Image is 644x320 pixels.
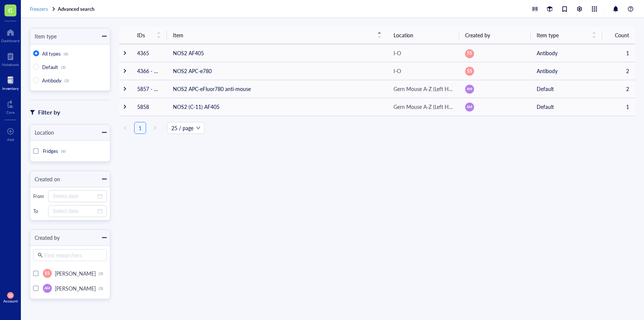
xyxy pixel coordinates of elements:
div: I-O [394,49,401,57]
div: Created by [30,233,60,242]
div: Gern Mouse A-Z (Left Half) [394,85,453,93]
span: 25 / page [171,122,200,134]
td: NOS2 (C-11) AF405 [167,98,388,116]
a: Advanced search [58,6,96,12]
span: Antibody [42,77,61,84]
span: Item [173,31,373,39]
td: NOS2 APC-eFluor780 anti-mouse [167,80,388,98]
td: Default [531,80,602,98]
a: 1 [135,122,146,134]
li: 1 [134,122,146,134]
input: Select date [53,192,96,200]
div: (3) [99,286,103,291]
li: Next Page [149,122,161,134]
div: Created on [30,175,60,183]
th: Created by [459,26,531,44]
span: AM [467,104,472,110]
td: 4365 [131,44,167,62]
span: IDs [137,31,152,39]
a: Inventory [2,74,19,91]
td: 4366 - 4367 [131,62,167,80]
span: SS [9,294,12,298]
span: left [123,126,127,130]
td: Antibody [531,44,602,62]
a: Freezers [30,6,56,12]
span: Fridges [43,147,58,154]
button: left [119,122,131,134]
td: NOS2 AF405 [167,44,388,62]
a: Notebook [2,50,19,67]
span: AM [44,286,50,291]
td: Default [531,98,602,116]
li: Previous Page [119,122,131,134]
div: Dashboard [1,38,20,43]
span: All types [42,50,61,57]
span: Default [42,63,58,70]
td: Antibody [531,62,602,80]
div: Gern Mouse A-Z (Left Half) [394,103,453,111]
div: Item type [30,32,57,40]
div: From [33,193,45,200]
span: G [8,6,13,15]
td: 5857 - 5859 [131,80,167,98]
th: Count [602,26,635,44]
span: Item type [537,31,587,39]
div: (3) [61,65,66,69]
div: I-O [394,67,401,75]
input: Select date [53,207,96,215]
th: Item [167,26,388,44]
div: (6) [64,51,68,56]
td: 1 [602,44,635,62]
td: NOS2 APC-e780 [167,62,388,80]
div: Core [6,110,15,114]
span: SS [467,50,472,57]
td: 2 [602,80,635,98]
th: IDs [131,26,167,44]
th: Item type [531,26,602,44]
button: right [149,122,161,134]
div: (3) [99,271,103,276]
div: Page Size [167,122,205,134]
div: Account [3,299,18,303]
span: AM [467,87,472,92]
a: Core [6,98,15,114]
td: 5858 [131,98,167,116]
div: (3) [64,78,69,83]
span: right [153,126,157,130]
div: To [33,208,45,214]
th: Location [388,26,459,44]
a: Dashboard [1,26,20,43]
div: Filter by [38,107,60,117]
td: 2 [602,62,635,80]
span: Freezers [30,5,48,12]
div: Add [7,137,14,142]
div: Location [30,128,54,137]
div: (6) [61,149,66,153]
td: 1 [602,98,635,116]
span: SS [467,68,472,75]
span: [PERSON_NAME] [55,270,96,277]
span: SS [45,270,50,277]
span: [PERSON_NAME] [55,285,96,292]
div: Inventory [2,86,19,91]
div: Notebook [2,62,19,67]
